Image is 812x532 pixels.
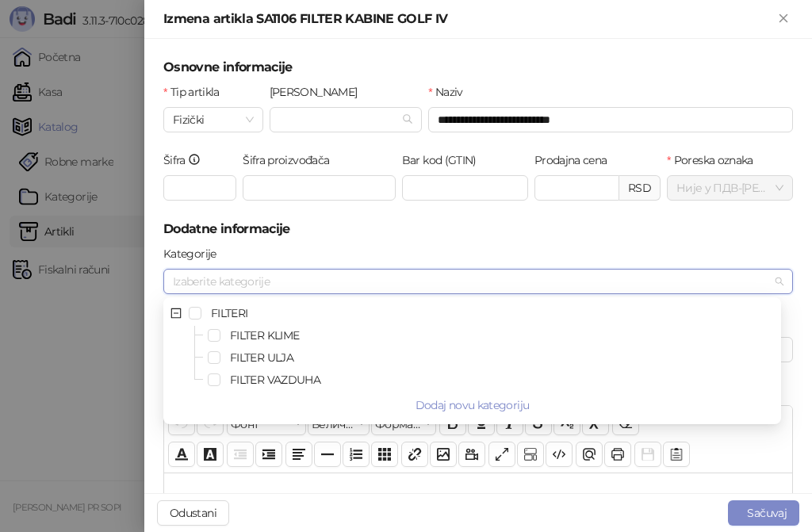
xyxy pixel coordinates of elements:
button: Боја позадине [197,442,224,467]
button: Листа [343,442,370,467]
span: FILTER ULJA [224,348,778,367]
span: FILTER VAZDUHA [224,370,778,389]
label: Šifra [163,151,211,169]
span: Није у ПДВ - [PERSON_NAME] ( 0,00 %) [676,176,783,200]
span: minus-square [170,308,182,319]
button: Хоризонтална линија [314,442,341,467]
button: Zatvori [774,10,793,29]
span: Select FILTER VAZDUHA [208,373,220,386]
button: Боја текста [168,442,195,467]
h5: Osnovne informacije [163,58,793,77]
span: FILTER VAZDUHA [230,373,320,387]
button: Sačuvaj [728,500,799,526]
h5: Dodatne informacije [163,220,793,239]
button: Видео [458,442,485,467]
input: Šifra proizvođača [243,175,396,201]
span: FILTERI [205,304,778,323]
button: Odustani [157,500,229,526]
button: Штампај [604,442,631,467]
button: Увлачење [255,442,282,467]
span: Fizički [173,108,254,132]
button: Поравнање [285,442,312,467]
span: Select FILTER KLIME [208,329,220,342]
button: Приказ кода [546,442,573,467]
button: Сачувај [634,442,661,467]
button: Табела [371,442,398,467]
span: FILTER ULJA [230,350,293,365]
label: Tip artikla [163,83,229,101]
div: Izmena artikla SA1106 FILTER KABINE GOLF IV [163,10,774,29]
label: Šifra proizvođača [243,151,339,169]
span: Select FILTERI [189,307,201,320]
input: Kategorije [173,272,176,291]
label: Kategorije [163,245,226,262]
button: Веза [401,442,428,467]
button: Прикажи блокове [517,442,544,467]
button: Слика [430,442,457,467]
label: Poreska oznaka [667,151,763,169]
button: Приказ преко целог екрана [488,442,515,467]
div: RSD [619,175,661,201]
label: Bar kod (GTIN) [402,151,486,169]
button: Шаблон [663,442,690,467]
span: FILTER KLIME [224,326,778,345]
input: Naziv [428,107,793,132]
span: FILTER KLIME [230,328,299,343]
label: Robna marka [270,83,367,101]
label: Prodajna cena [534,151,617,169]
button: Преглед [576,442,603,467]
span: Select FILTER ULJA [208,351,220,364]
label: Naziv [428,83,473,101]
span: FILTERI [211,306,248,320]
input: Bar kod (GTIN) [402,175,528,201]
button: Извлачење [227,442,254,467]
button: Dodaj novu kategoriju [167,392,778,418]
input: Robna marka [279,108,399,132]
